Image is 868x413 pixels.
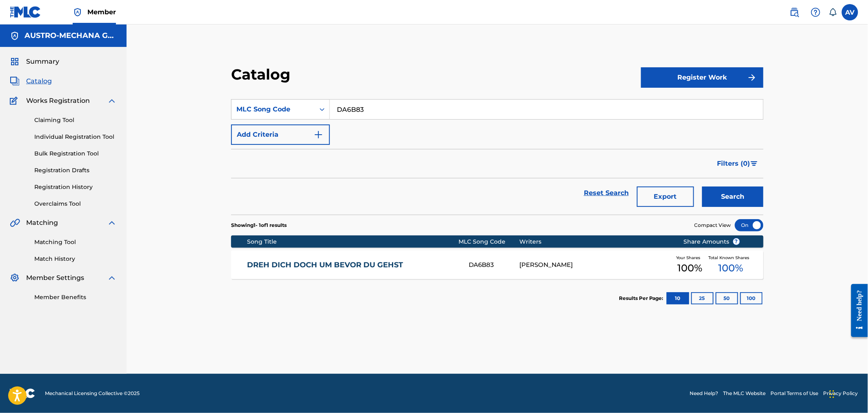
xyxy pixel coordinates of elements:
[747,73,757,82] img: f7272a7cc735f4ea7f67.svg
[34,183,117,191] a: Registration History
[10,96,20,106] img: Works Registration
[24,31,117,40] h5: AUSTRO-MECHANA GMBH
[637,187,694,207] button: Export
[519,238,671,246] div: Writers
[690,390,719,397] a: Need Help?
[829,8,837,16] div: Notifications
[45,390,140,397] span: Mechanical Licensing Collective © 2025
[459,238,520,246] div: MLC Song Code
[691,292,714,304] button: 25
[34,149,117,158] a: Bulk Registration Tool
[236,104,310,114] div: MLC Song Code
[827,374,868,413] div: Chat-Widget
[10,76,20,86] img: Catalog
[34,133,117,141] a: Individual Registration Tool
[811,7,821,17] img: help
[10,31,20,41] img: Accounts
[830,382,835,406] div: Ziehen
[34,238,117,246] a: Matching Tool
[580,184,633,202] a: Reset Search
[26,76,52,86] span: Catalog
[716,292,738,304] button: 50
[10,57,59,67] a: SummarySummary
[73,7,82,17] img: Top Rightsholder
[684,238,740,246] span: Share Amounts
[694,222,731,229] span: Compact View
[10,76,52,86] a: CatalogCatalog
[751,161,758,166] img: filter
[231,222,287,229] p: Showing 1 - 1 of 1 results
[723,390,766,397] a: The MLC Website
[26,96,90,106] span: Works Registration
[231,65,294,84] h2: Catalog
[34,255,117,263] a: Match History
[231,99,763,215] form: Search Form
[827,374,868,413] iframe: Chat Widget
[26,218,58,228] span: Matching
[786,4,803,20] a: Public Search
[10,57,20,67] img: Summary
[702,187,763,207] button: Search
[717,159,750,169] span: Filters ( 0 )
[718,261,743,275] span: 100 %
[247,238,459,246] div: Song Title
[733,238,740,245] span: ?
[808,4,824,20] div: Help
[87,7,116,17] span: Member
[10,6,41,18] img: MLC Logo
[107,96,117,106] img: expand
[34,116,117,124] a: Claiming Tool
[10,273,20,283] img: Member Settings
[845,278,868,343] iframe: Resource Center
[107,273,117,283] img: expand
[469,260,519,270] div: DA6B83
[10,218,20,228] img: Matching
[641,67,763,88] button: Register Work
[26,273,84,283] span: Member Settings
[676,255,703,261] span: Your Shares
[771,390,819,397] a: Portal Terms of Use
[842,4,858,20] div: User Menu
[10,389,35,398] img: logo
[247,260,458,270] a: DREH DICH DOCH UM BEVOR DU GEHST
[34,166,117,175] a: Registration Drafts
[314,130,323,140] img: 9d2ae6d4665cec9f34b9.svg
[34,200,117,208] a: Overclaims Tool
[619,295,665,302] p: Results Per Page:
[740,292,763,304] button: 100
[823,390,858,397] a: Privacy Policy
[26,57,59,67] span: Summary
[519,260,671,270] div: [PERSON_NAME]
[34,293,117,302] a: Member Benefits
[107,218,117,228] img: expand
[231,124,330,145] button: Add Criteria
[677,261,702,275] span: 100 %
[790,7,799,17] img: search
[712,153,763,174] button: Filters (0)
[667,292,689,304] button: 10
[709,255,753,261] span: Total Known Shares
